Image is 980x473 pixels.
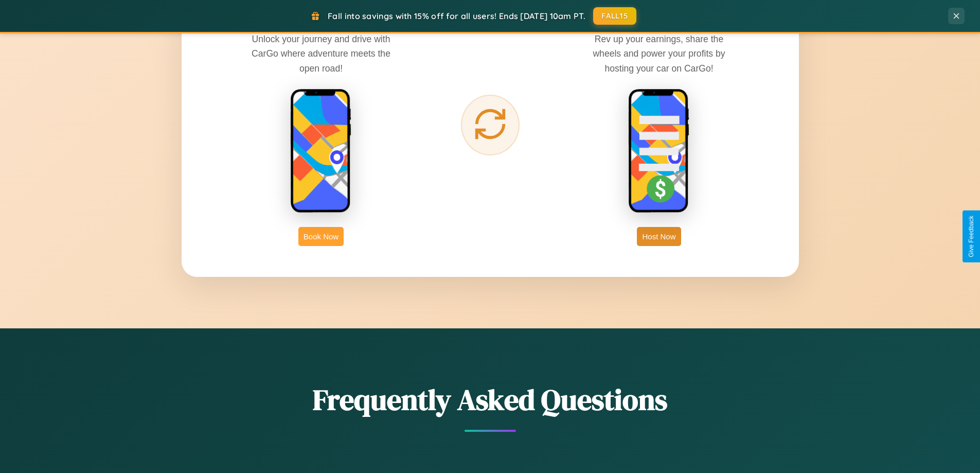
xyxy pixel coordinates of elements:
button: FALL15 [593,7,636,25]
button: Host Now [637,227,681,246]
button: Book Now [298,227,344,246]
p: Unlock your journey and drive with CarGo where adventure meets the open road! [244,32,398,75]
span: Fall into savings with 15% off for all users! Ends [DATE] 10am PT. [328,11,585,21]
div: Give Feedback [968,216,975,257]
img: rent phone [290,89,352,214]
h2: Frequently Asked Questions [182,380,799,419]
p: Rev up your earnings, share the wheels and power your profits by hosting your car on CarGo! [582,32,736,75]
img: host phone [628,89,690,214]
